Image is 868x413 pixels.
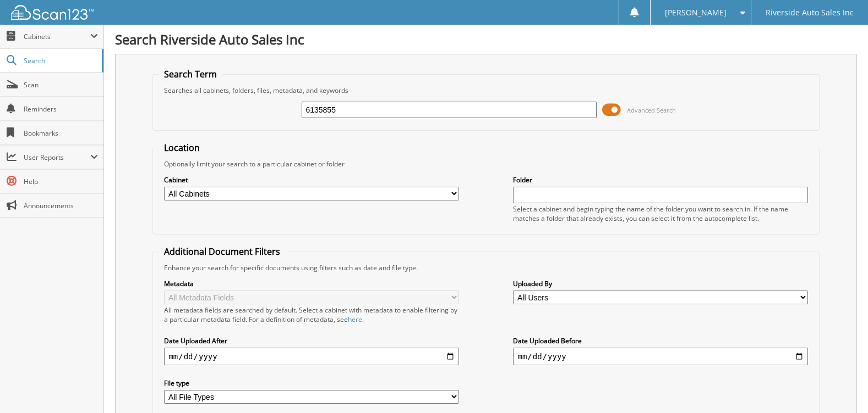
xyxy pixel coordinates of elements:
legend: Location [159,142,205,154]
span: Advanced Search [627,106,676,114]
label: Folder [513,175,807,185]
span: Scan [24,80,98,90]
label: Metadata [164,279,458,288]
label: Date Uploaded Before [513,336,807,345]
div: Searches all cabinets, folders, files, metadata, and keywords [159,86,813,95]
label: Cabinet [164,175,458,185]
span: Search [24,56,96,65]
span: User Reports [24,153,90,162]
label: Date Uploaded After [164,336,458,345]
a: here [348,315,362,324]
div: All metadata fields are searched by default. Select a cabinet with metadata to enable filtering b... [164,305,458,324]
span: Announcements [24,201,98,210]
span: Help [24,177,98,186]
label: Uploaded By [513,279,807,288]
legend: Additional Document Filters [159,245,286,258]
input: start [164,348,458,365]
span: Cabinets [24,32,90,41]
span: Riverside Auto Sales Inc [766,9,854,16]
span: [PERSON_NAME] [665,9,727,16]
div: Select a cabinet and begin typing the name of the folder you want to search in. If the name match... [513,204,807,223]
img: scan123-logo-white.svg [11,5,94,20]
span: Bookmarks [24,129,98,138]
div: Optionally limit your search to a particular cabinet or folder [159,159,813,169]
legend: Search Term [159,68,222,80]
span: Reminders [24,104,98,114]
input: end [513,348,807,365]
label: File type [164,378,458,388]
h1: Search Riverside Auto Sales Inc [115,30,857,48]
div: Enhance your search for specific documents using filters such as date and file type. [159,263,813,272]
